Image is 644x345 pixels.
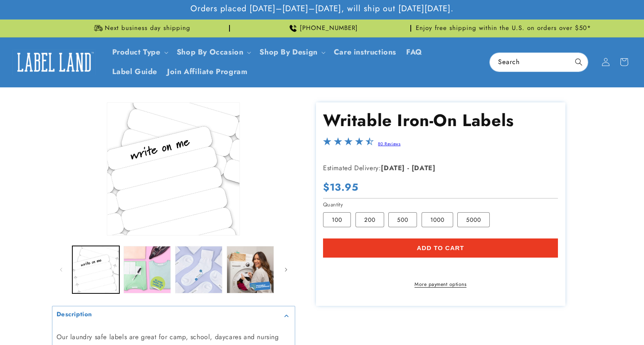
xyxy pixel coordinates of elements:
span: Enjoy free shipping within the U.S. on orders over $50* [416,24,591,32]
p: Estimated Delivery: [323,162,531,174]
button: Add to cart [323,238,558,258]
h1: Writable Iron-On Labels [323,109,558,131]
button: Slide left [52,261,70,279]
a: More payment options [323,280,558,288]
span: Orders placed [DATE]–[DATE]–[DATE], will ship out [DATE][DATE]. [190,3,454,14]
a: FAQ [401,42,427,62]
a: Label Guide [107,62,163,82]
summary: Shop By Occasion [172,42,255,62]
span: Add to cart [417,244,464,252]
label: 100 [323,212,351,227]
label: 1000 [422,212,453,227]
button: Slide right [277,261,295,279]
label: 5000 [457,212,490,227]
a: Care instructions [329,42,401,62]
span: Join Affiliate Program [167,67,247,77]
button: Search [570,53,588,71]
button: Load image 3 in gallery view [175,246,222,293]
img: Label Land [12,49,96,75]
span: $13.95 [323,181,358,194]
a: Shop By Design [259,47,317,57]
a: Label Land [10,46,99,78]
summary: Description [52,306,295,325]
a: Join Affiliate Program [162,62,252,82]
span: [PHONE_NUMBER] [300,24,358,32]
label: 500 [388,212,417,227]
legend: Quantity [323,201,344,209]
summary: Product Type [107,42,172,62]
span: Label Guide [112,67,158,77]
button: Load image 4 in gallery view [227,246,274,293]
div: Announcement [233,20,411,37]
a: Product Type [112,47,160,57]
h2: Description [57,310,93,319]
span: Next business day shipping [105,24,190,32]
summary: Shop By Design [254,42,328,62]
span: 4.3-star overall rating [323,139,374,149]
span: FAQ [406,47,422,57]
label: 200 [355,212,384,227]
button: Load image 2 in gallery view [123,246,171,293]
strong: - [407,163,410,173]
strong: [DATE] [412,163,436,173]
a: 80 Reviews [378,141,400,147]
strong: [DATE] [381,163,405,173]
span: Care instructions [334,47,396,57]
button: Load image 1 in gallery view [72,246,120,293]
div: Announcement [415,20,592,37]
div: Announcement [52,20,230,37]
span: Shop By Occasion [177,47,244,57]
